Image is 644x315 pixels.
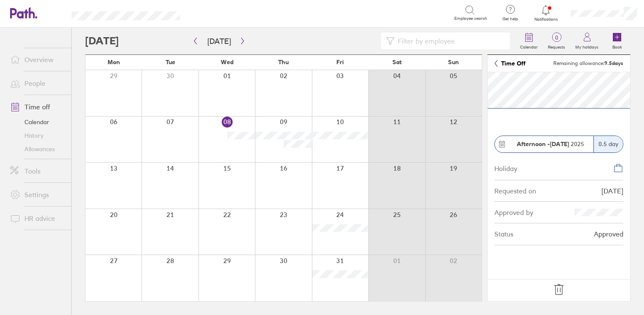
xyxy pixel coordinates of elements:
[515,27,543,54] a: Calendar
[532,17,560,22] span: Notifications
[448,59,459,65] span: Sun
[201,34,238,48] button: [DATE]
[593,136,623,152] div: 0.5 day
[3,142,71,156] a: Allowances
[3,98,71,115] a: Time off
[543,42,570,50] label: Requests
[107,59,120,65] span: Mon
[570,42,604,50] label: My holidays
[607,42,627,50] label: Book
[221,59,233,65] span: Wed
[3,51,71,68] a: Overview
[203,9,224,16] div: Search
[336,59,344,65] span: Fri
[494,230,513,238] div: Status
[3,129,71,142] a: History
[594,230,623,238] div: Approved
[166,59,175,65] span: Tue
[517,140,550,148] strong: Afternoon -
[543,27,570,54] a: 0Requests
[553,60,623,66] span: Remaining allowance:
[543,34,570,41] span: 0
[3,75,71,92] a: People
[515,42,543,50] label: Calendar
[601,187,623,195] div: [DATE]
[604,60,623,66] strong: 9.5 days
[3,210,71,227] a: HR advice
[570,27,604,54] a: My holidays
[517,141,584,147] span: 2025
[3,186,71,203] a: Settings
[392,59,402,65] span: Sat
[394,33,505,49] input: Filter by employee
[454,16,487,21] span: Employee search
[550,140,569,148] strong: [DATE]
[278,59,289,65] span: Thu
[3,163,71,179] a: Tools
[604,27,631,54] a: Book
[494,60,526,67] a: Time Off
[3,115,71,129] a: Calendar
[496,16,524,22] span: Get help
[494,209,533,216] div: Approved by
[494,187,536,195] div: Requested on
[532,4,560,22] a: Notifications
[494,163,517,172] div: Holiday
